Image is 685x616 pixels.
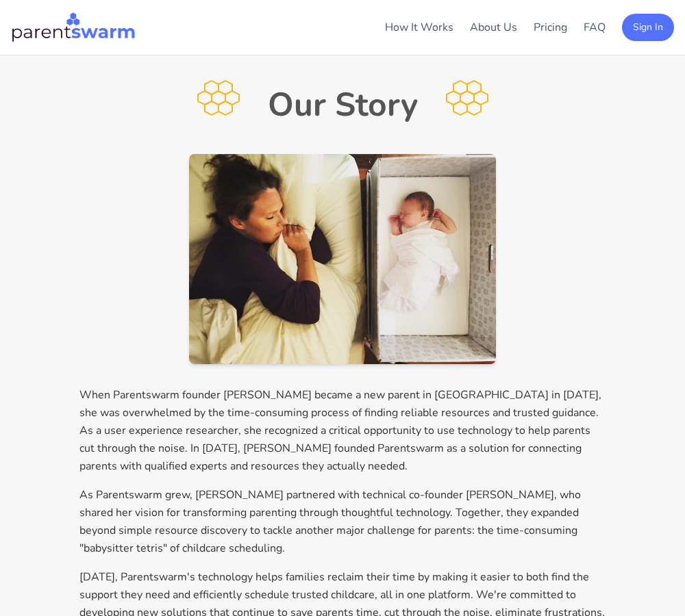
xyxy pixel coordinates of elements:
h1: Our Story [268,88,418,121]
a: Pricing [534,20,567,35]
a: Sign In [622,19,674,34]
p: As Parentswarm grew, [PERSON_NAME] partnered with technical co-founder [PERSON_NAME], who shared ... [79,486,606,557]
button: Sign In [622,14,674,41]
a: How It Works [385,20,453,35]
a: FAQ [584,20,606,35]
img: Parent and baby sleeping peacefully [189,154,496,364]
a: About Us [470,20,517,35]
p: When Parentswarm founder [PERSON_NAME] became a new parent in [GEOGRAPHIC_DATA] in [DATE], she wa... [79,386,606,475]
img: Parentswarm Logo [11,11,136,44]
